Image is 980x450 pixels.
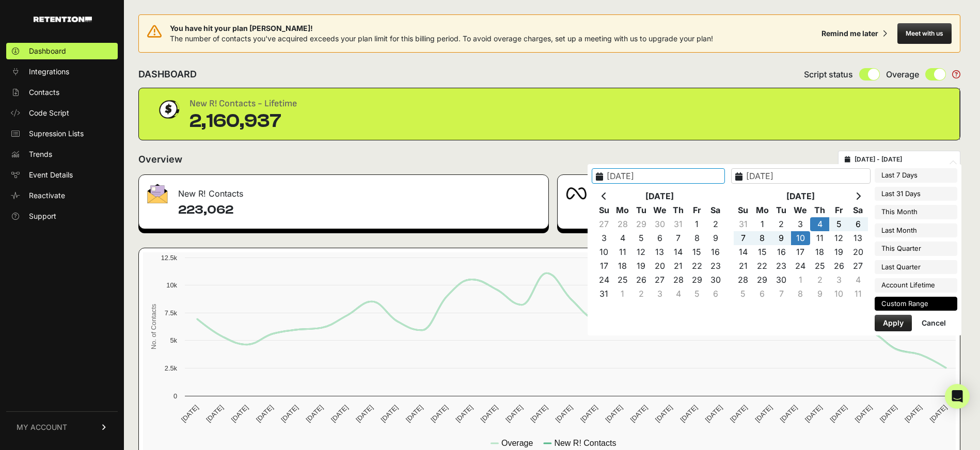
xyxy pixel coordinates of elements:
[875,223,957,238] li: Last Month
[150,304,157,349] text: No. of Contacts
[165,309,178,317] text: 7.5k
[554,404,574,424] text: [DATE]
[688,273,706,287] td: 29
[688,231,706,245] td: 8
[878,404,898,424] text: [DATE]
[189,97,297,111] div: New R! Contacts - Lifetime
[772,231,791,245] td: 9
[897,23,952,44] button: Meet with us
[138,152,182,167] h2: Overview
[613,231,632,245] td: 4
[734,231,753,245] td: 7
[6,146,118,163] a: Trends
[651,203,669,217] th: We
[501,439,533,447] text: Overage
[829,287,848,301] td: 10
[165,364,178,372] text: 2.5k
[804,68,853,81] span: Script status
[613,273,632,287] td: 25
[753,404,773,424] text: [DATE]
[791,287,810,301] td: 8
[791,273,810,287] td: 1
[6,167,118,183] a: Event Details
[204,404,225,424] text: [DATE]
[354,404,374,424] text: [DATE]
[6,208,118,224] a: Support
[945,384,970,409] div: Open Intercom Messenger
[595,287,613,301] td: 31
[34,17,92,22] img: Retention.com
[729,404,749,424] text: [DATE]
[734,273,753,287] td: 28
[803,404,824,424] text: [DATE]
[853,404,874,424] text: [DATE]
[613,245,632,259] td: 11
[669,273,688,287] td: 28
[504,404,524,424] text: [DATE]
[6,125,118,142] a: Supression Lists
[29,108,69,118] span: Code Script
[688,203,706,217] th: Fr
[875,260,957,275] li: Last Quarter
[753,231,772,245] td: 8
[829,273,848,287] td: 3
[170,34,713,43] span: The number of contacts you've acquired exceeds your plan limit for this billing period. To avoid ...
[29,128,84,139] span: Supression Lists
[17,422,67,432] span: MY ACCOUNT
[404,404,424,424] text: [DATE]
[791,217,810,231] td: 3
[772,273,791,287] td: 30
[706,203,725,217] th: Sa
[669,259,688,273] td: 21
[604,404,624,424] text: [DATE]
[903,404,923,424] text: [DATE]
[810,273,829,287] td: 2
[753,189,849,203] th: [DATE]
[651,231,669,245] td: 6
[29,67,69,77] span: Integrations
[875,242,957,256] li: This Quarter
[791,259,810,273] td: 24
[753,259,772,273] td: 22
[632,203,651,217] th: Tu
[595,245,613,259] td: 10
[29,190,65,201] span: Reactivate
[651,245,669,259] td: 13
[147,184,168,203] img: fa-envelope-19ae18322b30453b285274b1b8af3d052b27d846a4fbe8435d1a52b978f639a2.png
[734,259,753,273] td: 21
[848,245,867,259] td: 20
[6,63,118,80] a: Integrations
[139,175,548,206] div: New R! Contacts
[706,245,725,259] td: 16
[6,105,118,121] a: Code Script
[678,404,699,424] text: [DATE]
[29,46,66,56] span: Dashboard
[429,404,449,424] text: [DATE]
[529,404,549,424] text: [DATE]
[875,187,957,201] li: Last 31 Days
[753,217,772,231] td: 1
[595,231,613,245] td: 3
[829,217,848,231] td: 5
[554,439,616,447] text: New R! Contacts
[632,287,651,301] td: 2
[706,287,725,301] td: 6
[651,259,669,273] td: 20
[161,254,178,262] text: 12.5k
[772,259,791,273] td: 23
[180,404,200,424] text: [DATE]
[821,28,878,39] div: Remind me later
[654,404,674,424] text: [DATE]
[791,231,810,245] td: 10
[706,273,725,287] td: 30
[706,217,725,231] td: 2
[629,404,649,424] text: [DATE]
[848,231,867,245] td: 13
[595,273,613,287] td: 24
[772,245,791,259] td: 16
[155,97,181,122] img: dollar-coin-05c43ed7efb7bc0c12610022525b4bbbb207c7efeef5aecc26f025e68dcafac9.png
[688,287,706,301] td: 5
[6,43,118,59] a: Dashboard
[810,217,829,231] td: 4
[6,84,118,101] a: Contacts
